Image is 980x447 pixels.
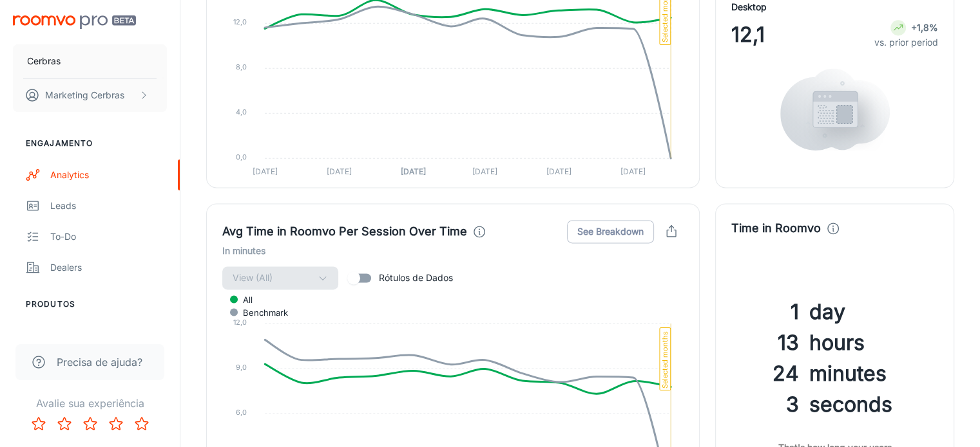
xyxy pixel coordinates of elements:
[327,167,352,176] tspan: [DATE]
[731,19,765,50] span: 12,1
[731,219,821,237] h4: Time in Roomvo
[26,411,52,437] button: Rate 1 star
[13,15,136,29] img: Roomvo PRO Beta
[222,244,684,258] h6: In minutes
[253,167,278,176] tspan: [DATE]
[567,220,654,243] button: See Breakdown
[129,411,155,437] button: Rate 5 star
[50,168,167,182] div: Analytics
[874,35,938,50] p: vs. prior period
[50,199,167,213] div: Leads
[45,88,124,102] p: Marketing Cerbras
[52,411,77,437] button: Rate 2 star
[236,107,247,116] tspan: 4,0
[50,329,167,343] div: Meus Produtos
[731,296,798,327] h3: 1
[233,307,288,318] span: Benchmark
[103,411,129,437] button: Rate 4 star
[236,62,247,71] tspan: 8,0
[27,54,61,68] p: Cerbras
[13,78,167,112] button: Marketing Cerbras
[809,327,938,358] h3: hours
[50,230,167,244] div: To-do
[731,358,798,389] h3: 24
[233,317,247,326] tspan: 12,0
[731,327,798,358] h3: 13
[911,22,938,33] strong: +1,8%
[546,167,572,176] tspan: [DATE]
[809,389,938,420] h3: seconds
[809,296,938,327] h3: day
[13,44,167,78] button: Cerbras
[401,167,426,176] tspan: [DATE]
[809,358,938,389] h3: minutes
[77,411,103,437] button: Rate 3 star
[236,407,247,416] tspan: 6,0
[731,389,798,420] h3: 3
[236,362,247,371] tspan: 9,0
[379,271,453,285] span: Rótulos de Dados
[233,17,247,26] tspan: 12,0
[236,152,247,161] tspan: 0,0
[472,167,497,176] tspan: [DATE]
[50,260,167,275] div: Dealers
[222,223,467,241] h4: Avg Time in Roomvo Per Session Over Time
[780,68,890,151] img: views.svg
[233,294,253,306] span: All
[10,396,169,411] p: Avalie sua experiência
[57,354,142,370] span: Precisa de ajuda?
[620,167,646,176] tspan: [DATE]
